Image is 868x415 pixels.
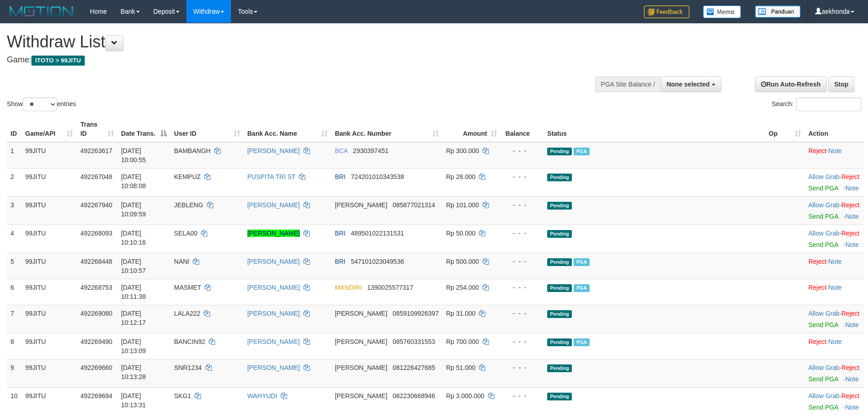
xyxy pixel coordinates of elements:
[501,116,544,142] th: Balance
[808,173,841,180] span: ·
[121,364,146,380] span: [DATE] 10:13:28
[504,283,540,292] div: - - -
[504,309,540,318] div: - - -
[842,230,860,237] a: Reject
[805,225,864,253] td: ·
[80,258,112,265] span: 492268448
[121,284,146,300] span: [DATE] 10:11:38
[808,338,827,345] a: Reject
[121,392,146,409] span: [DATE] 10:13:31
[446,284,479,291] span: Rp 254.000
[504,363,540,372] div: - - -
[808,392,839,400] a: Allow Grab
[23,97,57,111] select: Showentries
[174,364,202,371] span: SNR1234
[174,201,203,209] span: JEBLENG
[808,201,841,209] span: ·
[393,338,435,345] span: Copy 085760331553 to clipboard
[80,230,112,237] span: 492268093
[7,333,22,359] td: 8
[118,116,170,142] th: Date Trans.: activate to sort column descending
[446,201,479,209] span: Rp 101.000
[845,321,859,328] a: Note
[174,310,200,317] span: LALA222
[808,364,841,371] span: ·
[808,310,839,317] a: Allow Grab
[22,168,77,196] td: 99JITU
[504,337,540,346] div: - - -
[446,230,476,237] span: Rp 50.000
[828,77,854,92] a: Stop
[7,56,570,65] h4: Game:
[842,173,860,180] a: Reject
[845,184,859,192] a: Note
[547,230,572,238] span: Pending
[808,310,841,317] span: ·
[574,258,590,266] span: Marked by aekjaguar
[335,284,362,291] span: MANDIRI
[805,279,864,305] td: ·
[544,116,765,142] th: Status
[393,392,435,400] span: Copy 082230668946 to clipboard
[247,258,300,265] a: [PERSON_NAME]
[805,168,864,196] td: ·
[335,147,348,154] span: BCA
[80,310,112,317] span: 492269080
[174,147,211,154] span: BAMBANGH
[247,364,300,371] a: [PERSON_NAME]
[808,230,841,237] span: ·
[845,241,859,248] a: Note
[22,196,77,225] td: 99JITU
[393,364,435,371] span: Copy 081226427685 to clipboard
[22,253,77,279] td: 99JITU
[335,364,387,371] span: [PERSON_NAME]
[446,310,476,317] span: Rp 31.000
[446,173,476,180] span: Rp 28.000
[80,201,112,209] span: 492267940
[805,142,864,169] td: ·
[574,284,590,292] span: Marked by aekjaguar
[446,392,484,400] span: Rp 3.000.000
[7,116,22,142] th: ID
[547,202,572,210] span: Pending
[845,375,859,383] a: Note
[574,148,590,155] span: Marked by aekjaguar
[796,97,861,111] input: Search:
[7,279,22,305] td: 6
[31,56,85,66] span: ITOTO > 99JITU
[504,200,540,210] div: - - -
[121,310,146,326] span: [DATE] 10:12:17
[7,253,22,279] td: 5
[703,5,741,18] img: Button%20Memo.svg
[22,116,77,142] th: Game/API: activate to sort column ascending
[808,364,839,371] a: Allow Grab
[80,284,112,291] span: 492268753
[7,5,76,18] img: MOTION_logo.png
[842,392,860,400] a: Reject
[828,147,842,154] a: Note
[755,5,801,18] img: panduan.png
[393,201,435,209] span: Copy 085877021314 to clipboard
[828,258,842,265] a: Note
[446,338,479,345] span: Rp 700.000
[7,142,22,169] td: 1
[22,142,77,169] td: 99JITU
[574,338,590,346] span: Marked by aekjaguar
[805,253,864,279] td: ·
[22,279,77,305] td: 99JITU
[7,97,76,111] label: Show entries
[351,230,404,237] span: Copy 489501022131531 to clipboard
[22,359,77,387] td: 99JITU
[805,305,864,333] td: ·
[174,258,189,265] span: NANI
[331,116,442,142] th: Bank Acc. Number: activate to sort column ascending
[808,321,838,328] a: Send PGA
[7,33,570,51] h1: Withdraw List
[22,225,77,253] td: 99JITU
[595,77,661,92] div: PGA Site Balance /
[808,173,839,180] a: Allow Grab
[244,116,331,142] th: Bank Acc. Name: activate to sort column ascending
[547,364,572,372] span: Pending
[170,116,244,142] th: User ID: activate to sort column ascending
[504,229,540,238] div: - - -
